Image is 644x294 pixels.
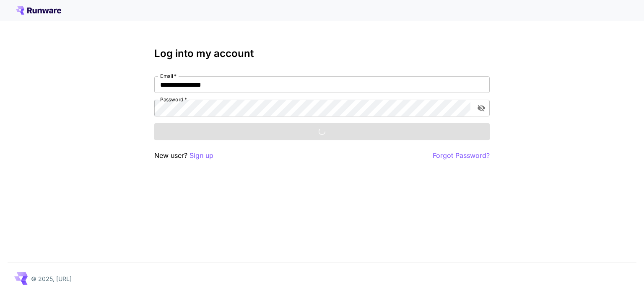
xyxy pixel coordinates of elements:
[474,101,489,116] button: toggle password visibility
[160,96,187,103] label: Password
[433,150,490,161] button: Forgot Password?
[190,150,213,161] button: Sign up
[31,274,72,283] p: © 2025, [URL]
[154,48,490,59] h3: Log into my account
[160,72,177,80] label: Email
[154,150,213,161] p: New user?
